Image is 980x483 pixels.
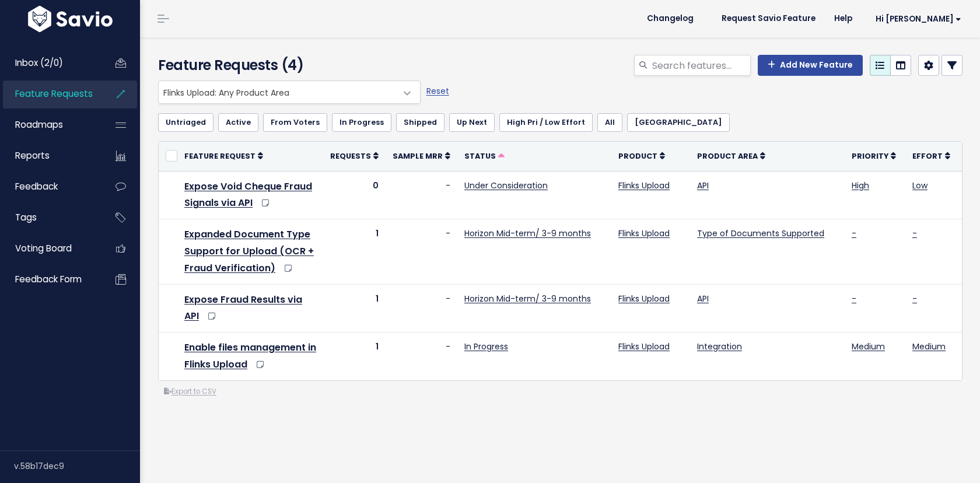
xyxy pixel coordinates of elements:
[697,228,824,239] a: Type of Documents Supported
[323,284,386,332] td: 1
[912,151,943,161] span: Effort
[618,341,670,352] a: Flinks Upload
[912,341,946,352] a: Medium
[852,293,856,304] a: -
[862,10,971,28] a: Hi [PERSON_NAME]
[3,266,97,293] a: Feedback form
[3,235,97,262] a: Voting Board
[912,293,917,304] a: -
[697,151,758,161] span: Product Area
[618,150,665,162] a: Product
[618,228,670,239] a: Flinks Upload
[618,293,670,304] a: Flinks Upload
[597,113,622,132] a: All
[330,151,371,161] span: Requests
[852,150,896,162] a: Priority
[912,150,950,162] a: Effort
[393,151,443,161] span: Sample MRR
[912,228,917,239] a: -
[393,150,450,162] a: Sample MRR
[330,150,379,162] a: Requests
[158,113,213,132] a: Untriaged
[852,180,869,191] a: High
[184,293,302,323] a: Expose Fraud Results via API
[15,118,63,131] span: Roadmaps
[323,171,386,219] td: 0
[25,6,116,32] img: logo-white.9d6f32f41409.svg
[396,113,444,132] a: Shipped
[386,332,457,380] td: -
[184,228,314,275] a: Expanded Document Type Support for Upload (OCR + Fraud Verification)
[386,284,457,332] td: -
[15,149,50,162] span: Reports
[184,151,256,161] span: Feature Request
[15,87,93,100] span: Feature Requests
[14,451,140,481] div: v.58b17dec9
[386,219,457,284] td: -
[758,55,863,76] a: Add New Feature
[697,341,742,352] a: Integration
[852,151,888,161] span: Priority
[852,341,885,352] a: Medium
[426,85,449,97] a: Reset
[825,10,862,27] a: Help
[618,180,670,191] a: Flinks Upload
[184,180,312,210] a: Expose Void Cheque Fraud Signals via API
[697,180,709,191] a: API
[158,80,421,104] span: Flinks Upload: Any Product Area
[464,341,508,352] a: In Progress
[158,55,415,76] h4: Feature Requests (4)
[218,113,258,132] a: Active
[15,273,82,285] span: Feedback form
[627,113,730,132] a: [GEOGRAPHIC_DATA]
[464,293,591,304] a: Horizon Mid-term/ 3-9 months
[184,150,263,162] a: Feature Request
[912,180,928,191] a: Low
[449,113,495,132] a: Up Next
[464,228,591,239] a: Horizon Mid-term/ 3-9 months
[323,332,386,380] td: 1
[184,341,316,371] a: Enable files management in Flinks Upload
[499,113,593,132] a: High Pri / Low Effort
[332,113,391,132] a: In Progress
[164,387,216,396] a: Export to CSV
[876,15,961,23] span: Hi [PERSON_NAME]
[464,151,496,161] span: Status
[158,113,963,132] ul: Filter feature requests
[15,211,37,223] span: Tags
[15,180,58,192] span: Feedback
[712,10,825,27] a: Request Savio Feature
[15,57,63,69] span: Inbox (2/0)
[3,142,97,169] a: Reports
[386,171,457,219] td: -
[697,293,709,304] a: API
[651,55,751,76] input: Search features...
[3,50,97,76] a: Inbox (2/0)
[852,228,856,239] a: -
[15,242,72,254] span: Voting Board
[3,204,97,231] a: Tags
[3,111,97,138] a: Roadmaps
[647,15,694,23] span: Changelog
[618,151,657,161] span: Product
[3,173,97,200] a: Feedback
[3,80,97,107] a: Feature Requests
[464,150,505,162] a: Status
[159,81,397,103] span: Flinks Upload: Any Product Area
[323,219,386,284] td: 1
[263,113,327,132] a: From Voters
[697,150,765,162] a: Product Area
[464,180,548,191] a: Under Consideration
